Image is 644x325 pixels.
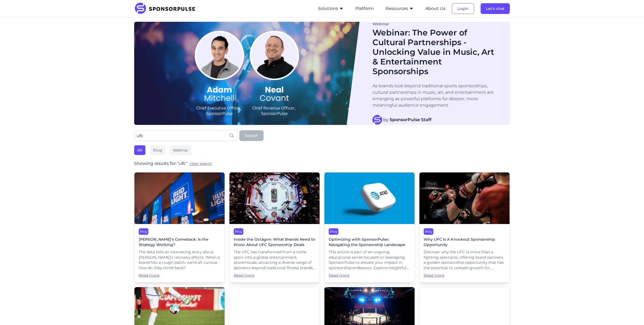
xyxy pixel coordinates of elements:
a: Platform [355,6,374,11]
button: Login [452,3,474,14]
img: Getty Images courtesy of ufc.com https://www.ufc.com/octagon [229,172,320,224]
button: Solutions [318,5,343,12]
div: clear search [189,161,212,166]
a: BlogWhy UFC Is A Knockout Sponsorship OpportunityDiscover why the UFC is more than a fighting spe... [419,172,510,283]
span: The UFC has transformed from a niche sport into a global entertainment powerhouse, attracting a d... [234,250,315,270]
a: Login [452,6,474,11]
span: Read more [234,273,315,278]
span: [PERSON_NAME]'s Comeback: Is the Strategy Working? [139,237,220,247]
span: This article is part of an ongoing educational series focused on leveraging SponsorPulse to eleva... [329,250,410,270]
span: Inside the Octagon: What Brands Need to Know About UFC Sponsorship Deals [234,237,315,247]
span: Optimizing with SponsorPulse: Navigating the Sponsorship Landscape [329,237,410,247]
div: All [134,145,145,155]
a: BlogInside the Octagon: What Brands Need to Know About UFC Sponsorship DealsThe UFC has transform... [229,172,320,283]
input: Search for anything [134,130,237,141]
a: BlogOptimizing with SponsorPulse: Navigating the Sponsorship LandscapeThis article is part of an ... [324,172,415,283]
a: About Us [425,6,445,11]
span: Read more [139,273,220,278]
span: Why UFC Is A Knockout Sponsorship Opportunity [424,237,505,247]
div: Blog [150,145,165,155]
p: As brands look beyond traditional sports sponsorships, cultural partnerships in music, art, and e... [372,83,499,109]
img: Photo by Erik Mclean, courtesy of Unsplash [134,172,225,224]
img: Blog Image [134,22,360,125]
iframe: Chat Widget [617,299,644,325]
img: SponsorPulse [134,3,199,15]
img: SponsorPulse Staff [372,115,382,125]
div: Blog [329,228,338,235]
a: Blog[PERSON_NAME]'s Comeback: Is the Strategy Working?The data tells an interesting story about [... [134,172,225,283]
span: Read more [329,273,410,278]
div: Webinar [372,22,499,26]
img: Photo by Rubaitul Azad, courtesy of Unsplash [324,172,415,224]
span: Showing results for: " ufc " [134,160,187,167]
a: Blog ImageWebinarWebinar: The Power of Cultural Partnerships - Unlocking Value in Music, Art & En... [134,22,510,125]
button: Resources [386,5,414,12]
img: search icon [230,133,234,138]
button: Platform [355,5,374,12]
div: Webinar [170,145,192,155]
span: Read more [424,273,505,278]
div: Blog [424,228,433,235]
img: Image courtesy of Daniil Zanevskiy via Unsplash [419,172,510,224]
div: Blog [139,228,148,235]
button: About Us [425,5,445,12]
span: Discover why the UFC is more than a fighting spectacle, offering brand partners a golden sponsors... [424,250,505,270]
button: Let's chat [481,3,510,14]
h1: Webinar: The Power of Cultural Partnerships - Unlocking Value in Music, Art & Entertainment Spons... [372,28,499,76]
button: Search [239,130,264,141]
span: The data tells an interesting story about [PERSON_NAME]'s recovery efforts. When a brand hits a r... [139,250,220,270]
strong: SponsorPulse Staff [390,117,431,122]
div: Blog [234,228,243,235]
a: Let's chat [481,6,510,11]
span: by [383,117,431,123]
